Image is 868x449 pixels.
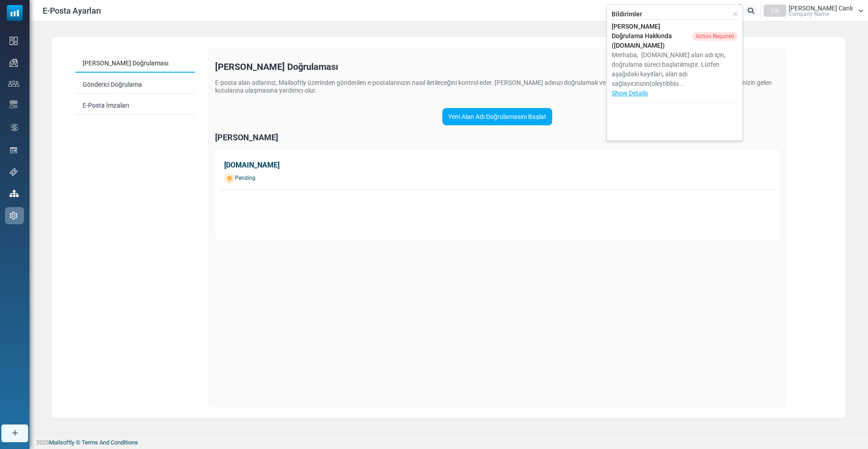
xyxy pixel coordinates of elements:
img: dashboard-icon.svg [10,37,18,45]
div: Action Required [692,32,738,41]
span: E-Posta Ayarları [43,5,101,17]
span: Company Name [789,11,829,17]
img: mailsoftly_icon_blue_white.svg [7,5,23,21]
span: 1 [738,4,743,10]
a: CN [PERSON_NAME] Canlı Company Name [764,5,863,17]
a: [DOMAIN_NAME] Pending [220,154,775,190]
a: [PERSON_NAME] Doğrulaması [75,55,195,73]
div: [PERSON_NAME] Doğrulama Hakkında ([DOMAIN_NAME]) [612,22,738,50]
a: Gönderici Doğrulama [75,76,195,94]
img: campaigns-icon.png [10,59,18,67]
span: [PERSON_NAME] Canlı [789,5,853,11]
a: Terms And Conditions [82,439,138,446]
div: CN [764,5,786,17]
a: Show Details [612,89,648,97]
img: landing_pages.svg [10,146,18,154]
div: Merhaba, [DOMAIN_NAME] alan adı için, doğrulama süreci başlatılmıştır. Lütfen aşağıdaki kayıtları... [612,50,738,89]
div: [DOMAIN_NAME] [224,160,771,171]
img: workflow.svg [10,122,20,133]
div: [PERSON_NAME] Doğrulaması [215,62,780,72]
a: Yeni Alan Adı Doğrulamasını Başlat [442,108,552,125]
a: Mailsoftly © [49,439,80,446]
img: support-icon.svg [10,168,18,176]
span: translation missing: tr.layouts.footer.terms_and_conditions [82,439,138,446]
a: E-Posta İmzaları [75,97,195,114]
div: Bildirimler [612,10,738,19]
div: [PERSON_NAME] [215,133,780,142]
div: Pending [224,173,771,184]
img: contacts-icon.svg [8,80,19,87]
div: E-posta alan adlarınız, Mailsoftly üzerinden gönderilen e-postalarınızın nasıl iletileceğini kont... [215,75,780,94]
img: email-templates-icon.svg [10,100,18,109]
img: settings-icon.svg [10,212,18,220]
